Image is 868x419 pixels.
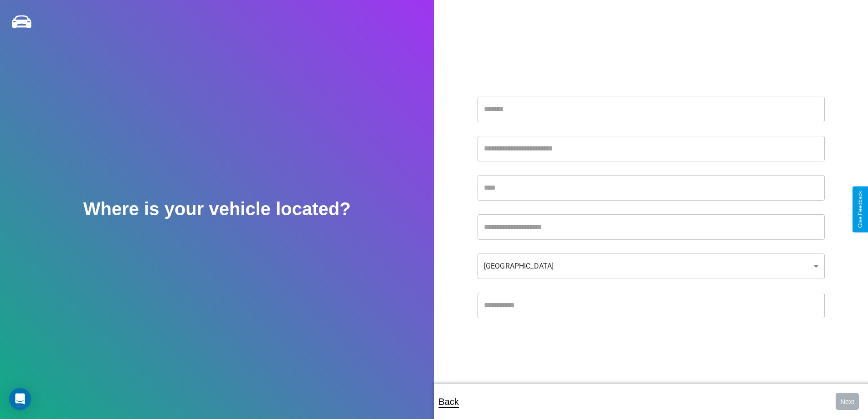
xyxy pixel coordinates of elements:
[836,393,859,410] button: Next
[83,199,351,219] h2: Where is your vehicle located?
[478,253,825,279] div: [GEOGRAPHIC_DATA]
[439,393,459,410] p: Back
[9,388,31,410] div: Open Intercom Messenger
[857,191,863,228] div: Give Feedback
